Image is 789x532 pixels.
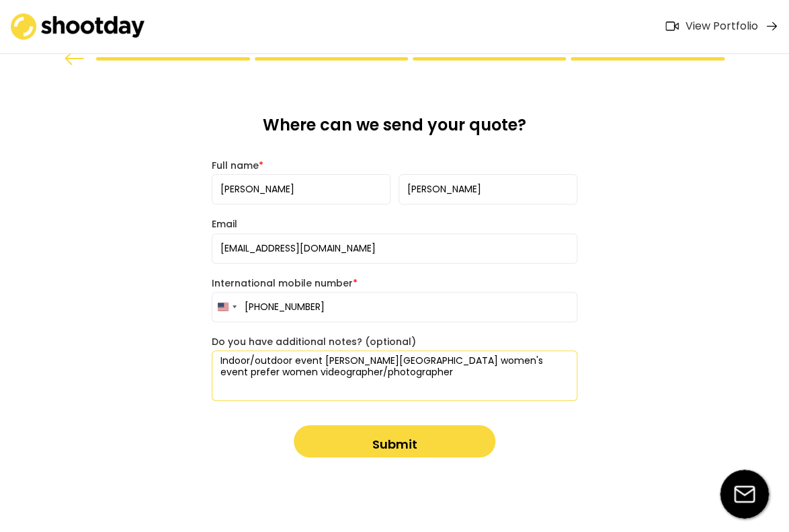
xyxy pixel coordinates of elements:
[212,292,577,322] input: (201) 555-0123
[212,218,577,230] div: Email
[212,174,390,204] input: First name
[294,425,495,457] button: Submit
[212,233,577,264] input: Email
[212,293,241,321] button: Selected country
[720,469,769,519] img: email-icon%20%281%29.svg
[399,174,577,204] input: Last name
[686,20,758,34] div: View Portfolio
[212,277,577,289] div: International mobile number
[212,336,577,348] div: Do you have additional notes? (optional)
[212,114,577,146] div: Where can we send your quote?
[212,159,577,172] div: Full name
[65,52,85,65] img: arrow%20back.svg
[11,13,145,40] img: shootday_logo.png
[665,22,679,31] img: Icon%20feather-video%402x.png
